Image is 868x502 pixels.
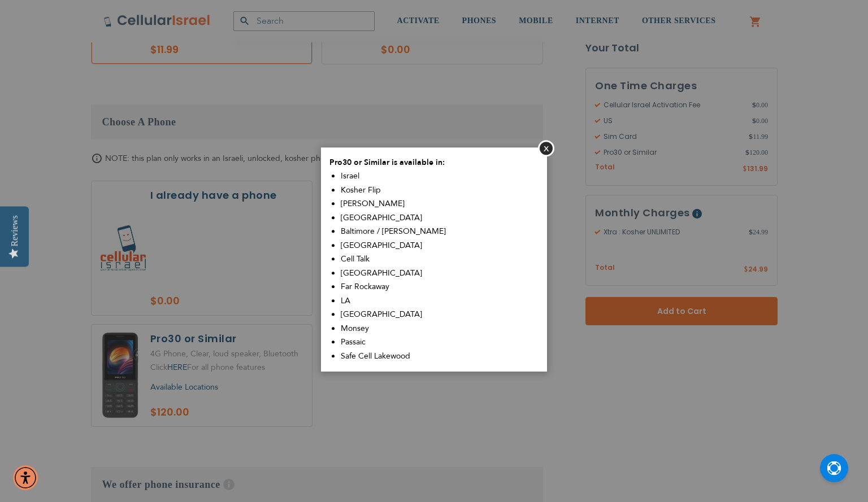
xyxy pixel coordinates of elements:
[341,185,381,195] span: Kosher Flip
[341,254,370,264] span: Cell Talk
[341,198,405,209] span: [PERSON_NAME]
[10,215,20,246] div: Reviews
[341,309,422,320] span: [GEOGRAPHIC_DATA]
[13,465,38,490] div: Accessibility Menu
[341,337,366,347] span: Passaic
[341,212,422,223] span: [GEOGRAPHIC_DATA]
[341,240,422,251] span: [GEOGRAPHIC_DATA]
[341,268,422,278] span: [GEOGRAPHIC_DATA]
[341,323,369,334] span: Monsey
[341,226,446,237] span: Baltimore / [PERSON_NAME]
[341,281,389,292] span: Far Rockaway
[341,351,410,361] span: Safe Cell Lakewood
[341,171,359,181] span: Israel
[341,295,350,306] span: LA
[329,157,445,168] span: Pro30 or Similar is available in:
